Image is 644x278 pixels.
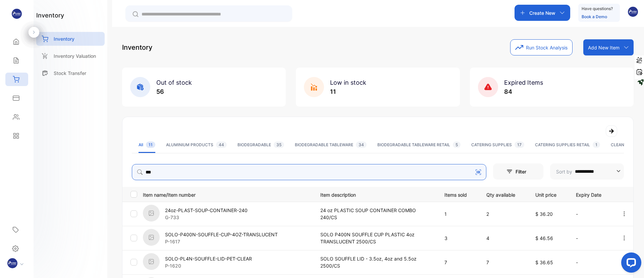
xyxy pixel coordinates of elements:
p: P-1620 [165,262,252,269]
iframe: LiveChat chat widget [616,250,644,278]
p: Stock Transfer [54,70,86,77]
a: Inventory Valuation [36,49,105,63]
img: avatar [628,7,638,17]
div: All [139,142,155,148]
button: Sort by [550,163,624,180]
p: 7 [444,259,473,266]
span: 11 [146,142,155,148]
p: SOLO-P400N-SOUFFLE-CUP-4OZ-TRANSLUCENT [165,231,278,238]
div: BIODEGRADABLE TABLEWARE [295,142,367,148]
p: - [576,259,607,266]
span: 34 [356,142,367,148]
img: item [143,253,160,270]
p: Sort by [556,168,572,175]
span: 17 [515,142,524,148]
p: Add New Item [588,44,620,51]
p: Inventory [122,42,152,52]
p: 56 [156,87,192,96]
span: $ 46.56 [535,235,553,241]
p: 2 [486,210,522,217]
p: G-733 [165,214,248,221]
span: Expired Items [504,79,543,86]
p: 7 [486,259,522,266]
p: Create New [529,9,555,16]
span: Out of stock [156,79,192,86]
p: Inventory [54,35,74,42]
p: 24oz-PLAST-SOUP-CONTAINER-240 [165,207,248,214]
img: logo [12,9,22,19]
p: 84 [504,87,543,96]
p: Inventory Valuation [54,52,96,59]
a: Book a Demo [582,14,607,19]
img: item [143,205,160,222]
p: 24 oz PLASTIC SOUP CONTAINER COMBO 240/CS [320,207,431,221]
p: Expiry Date [576,190,607,198]
span: Low in stock [330,79,366,86]
p: Unit price [535,190,562,198]
div: BIODEGRADABLE TABLEWARE RETAIL [377,142,461,148]
div: BIODEGRADABLE [237,142,284,148]
p: 11 [330,87,366,96]
p: Items sold [444,190,473,198]
span: 1 [593,142,600,148]
span: 44 [216,142,227,148]
div: ALUMINIUM PRODUCTS [166,142,227,148]
p: SOLO SOUFFLE LID - 3.5oz, 4oz and 5.5oz 2500/CS [320,255,431,269]
p: P-1617 [165,238,278,245]
img: item [143,229,160,246]
span: 35 [274,142,284,148]
h1: inventory [36,11,64,20]
p: SOLO-PL4N-SOUFFLE-LID-PET-CLEAR [165,255,252,262]
p: 1 [444,210,473,217]
a: Inventory [36,32,105,46]
p: Item description [320,190,431,198]
span: $ 36.20 [535,211,553,217]
p: Item name/Item number [143,190,312,198]
p: Have questions? [582,5,613,12]
p: SOLO P400N SOUFFLE CUP PLASTIC 4oz TRANSLUCENT 2500/CS [320,231,431,245]
img: profile [7,258,17,268]
p: Qty available [486,190,522,198]
p: - [576,210,607,217]
button: Create New [515,5,570,21]
button: avatar [628,5,638,21]
p: - [576,235,607,242]
button: Run Stock Analysis [510,39,573,55]
p: 3 [444,235,473,242]
p: 4 [486,235,522,242]
a: Stock Transfer [36,66,105,80]
div: CATERING SUPPLIES RETAIL [535,142,600,148]
div: CATERING SUPPLIES [471,142,524,148]
span: $ 36.65 [535,260,553,265]
span: 5 [453,142,461,148]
